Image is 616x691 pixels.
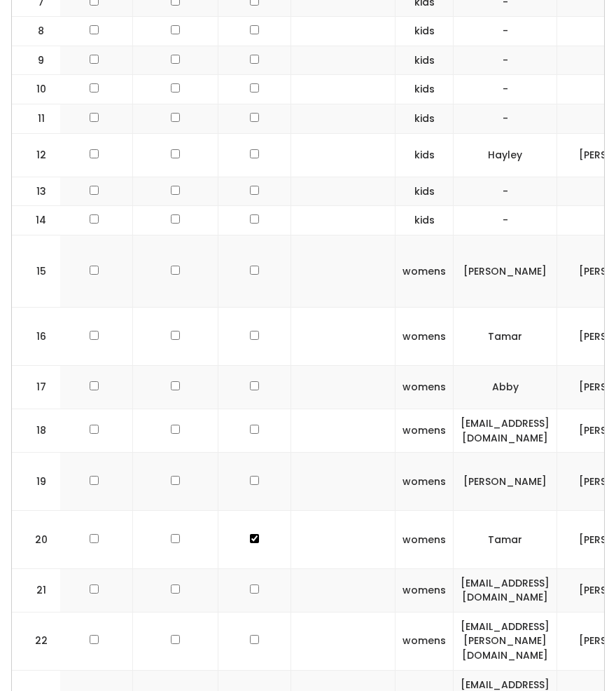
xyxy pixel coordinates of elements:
td: womens [395,409,454,453]
td: - [454,206,557,235]
td: [EMAIL_ADDRESS][DOMAIN_NAME] [454,409,557,453]
td: [PERSON_NAME] [454,235,557,307]
td: 21 [12,568,61,612]
td: womens [395,568,454,612]
td: 17 [12,365,61,409]
td: 13 [12,177,61,206]
td: 16 [12,308,61,366]
td: Tamar [454,308,557,366]
td: - [454,75,557,104]
td: womens [395,453,454,511]
td: womens [395,510,454,568]
td: [EMAIL_ADDRESS][PERSON_NAME][DOMAIN_NAME] [454,612,557,670]
td: womens [395,612,454,670]
td: kids [395,46,454,75]
td: Hayley [454,133,557,177]
td: 12 [12,133,61,177]
td: - [454,177,557,206]
td: kids [395,17,454,46]
td: kids [395,133,454,177]
td: - [454,104,557,133]
td: 18 [12,409,61,453]
td: womens [395,365,454,409]
td: kids [395,206,454,235]
td: 22 [12,612,61,670]
td: 19 [12,453,61,511]
td: [EMAIL_ADDRESS][DOMAIN_NAME] [454,568,557,612]
td: kids [395,75,454,104]
td: womens [395,308,454,366]
td: kids [395,104,454,133]
td: - [454,46,557,75]
td: - [454,17,557,46]
td: kids [395,177,454,206]
td: 8 [12,17,61,46]
td: 9 [12,46,61,75]
td: 10 [12,75,61,104]
td: Abby [454,365,557,409]
td: womens [395,235,454,307]
td: 11 [12,104,61,133]
td: [PERSON_NAME] [454,453,557,511]
td: Tamar [454,510,557,568]
td: 15 [12,235,61,307]
td: 20 [12,510,61,568]
td: 14 [12,206,61,235]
